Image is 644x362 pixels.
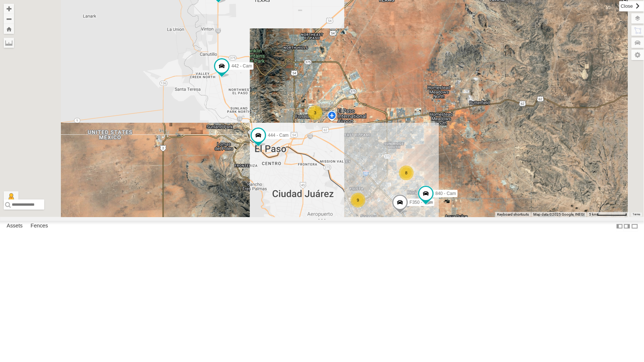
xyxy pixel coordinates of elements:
[399,166,414,180] div: 8
[3,221,26,232] label: Assets
[497,212,529,217] button: Keyboard shortcuts
[435,191,456,196] span: 840 - Cam
[27,221,52,232] label: Fences
[587,212,629,217] button: Map Scale: 5 km per 77 pixels
[633,213,641,216] a: Terms (opens in new tab)
[4,24,14,34] button: Zoom Home
[231,63,252,69] span: 442 - Cam
[308,105,323,120] div: 3
[4,4,14,14] button: Zoom in
[631,50,644,60] label: Map Settings
[409,200,433,205] span: F350 - Cam
[589,212,597,216] span: 5 km
[616,221,623,232] label: Dock Summary Table to the Left
[533,212,585,216] span: Map data ©2025 Google, INEGI
[4,191,18,206] button: Drag Pegman onto the map to open Street View
[4,14,14,24] button: Zoom out
[4,38,14,48] label: Measure
[631,221,638,232] label: Hide Summary Table
[351,193,365,208] div: 9
[623,221,631,232] label: Dock Summary Table to the Right
[268,133,289,138] span: 444 - Cam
